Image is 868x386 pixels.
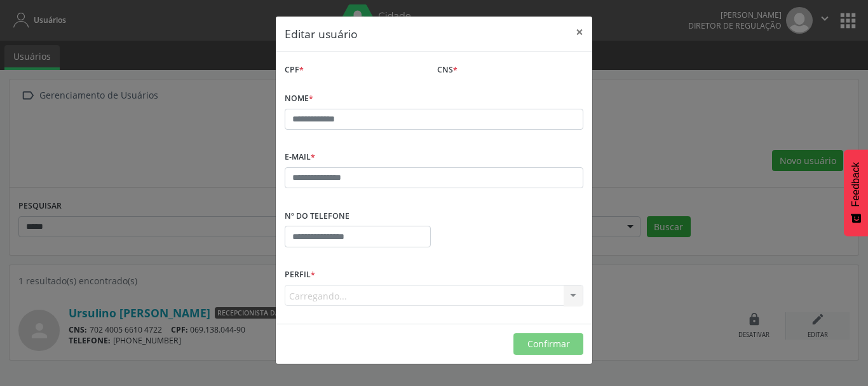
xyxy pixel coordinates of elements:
button: Confirmar [513,333,583,355]
label: Perfil [285,265,315,285]
label: Nome [285,89,313,109]
h5: Editar usuário [285,25,358,42]
span: Confirmar [527,338,570,350]
span: Feedback [850,162,862,207]
label: E-mail [285,148,315,167]
label: Nº do Telefone [285,206,349,226]
button: Close [567,17,592,48]
button: Feedback - Mostrar pesquisa [844,149,868,236]
label: CNS [437,60,458,80]
label: CPF [285,60,304,80]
